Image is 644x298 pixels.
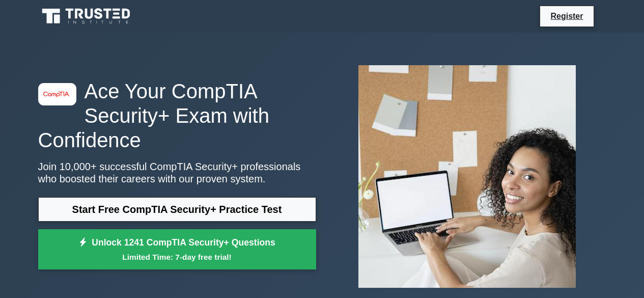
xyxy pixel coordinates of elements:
h1: Ace Your CompTIA Security+ Exam with Confidence [38,79,316,152]
a: Unlock 1241 CompTIA Security+ QuestionsLimited Time: 7-day free trial! [38,229,316,270]
a: Start Free CompTIA Security+ Practice Test [38,197,316,222]
small: Limited Time: 7-day free trial! [51,251,303,263]
p: Join 10,000+ successful CompTIA Security+ professionals who boosted their careers with our proven... [38,160,316,185]
a: Register [544,10,589,22]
